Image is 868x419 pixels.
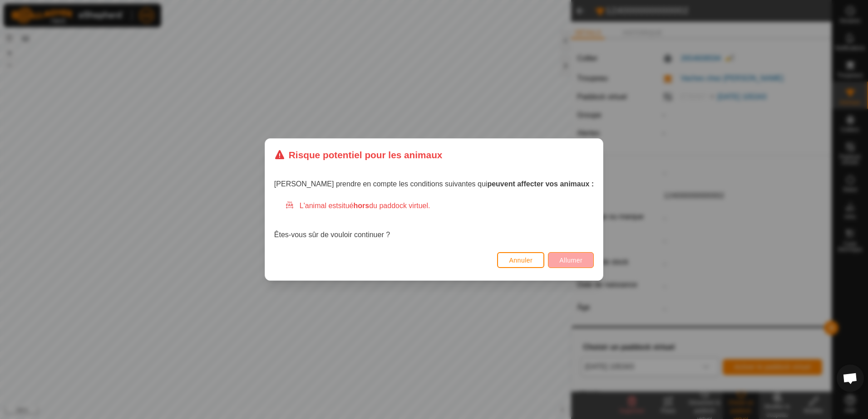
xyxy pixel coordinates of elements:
div: L'animal est [285,200,594,211]
strong: hors [354,202,370,209]
div: Êtes-vous sûr de vouloir continuer ? [274,200,594,240]
strong: peuvent affecter vos animaux : [487,180,594,188]
div: Risque potentiel pour les animaux [274,148,443,162]
span: situé du paddock virtuel. [338,202,430,209]
button: Allumer [548,252,594,268]
span: [PERSON_NAME] prendre en compte les conditions suivantes qui [274,180,594,188]
div: Ouvrir le chat [837,365,864,392]
span: Allumer [559,257,582,264]
button: Annuler [497,252,544,268]
span: Annuler [509,257,533,264]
